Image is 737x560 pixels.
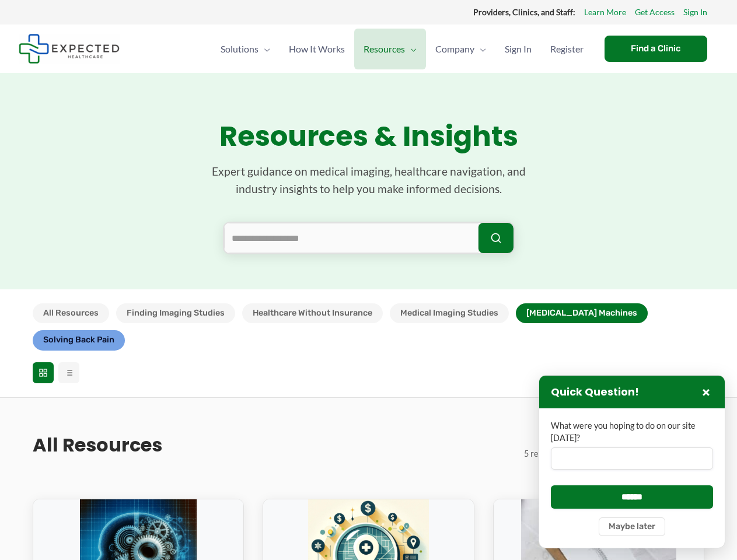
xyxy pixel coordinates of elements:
span: 5 resources found in [MEDICAL_DATA] Machines [524,449,705,459]
p: Expert guidance on medical imaging, healthcare navigation, and industry insights to help you make... [194,163,544,198]
img: Expected Healthcare Logo - side, dark font, small [19,34,120,64]
span: Resources [364,29,405,69]
h1: Resources & Insights [33,120,705,153]
a: Learn More [584,5,626,20]
label: What were you hoping to do on our site [DATE]? [551,420,713,444]
button: Medical Imaging Studies [390,303,509,323]
span: Menu Toggle [405,29,417,69]
a: Get Access [635,5,675,20]
span: Sign In [505,29,532,69]
a: Find a Clinic [605,36,707,62]
a: How It Works [280,29,354,69]
nav: Primary Site Navigation [211,29,593,69]
span: Solutions [221,29,259,69]
a: SolutionsMenu Toggle [211,29,280,69]
button: All Resources [33,303,109,323]
span: Company [435,29,474,69]
span: Register [550,29,584,69]
span: Menu Toggle [474,29,486,69]
span: How It Works [289,29,345,69]
span: Menu Toggle [259,29,270,69]
h3: Quick Question! [551,386,639,399]
button: Maybe later [599,517,665,536]
button: Healthcare Without Insurance [242,303,383,323]
a: Register [541,29,593,69]
a: Sign In [495,29,541,69]
a: ResourcesMenu Toggle [354,29,426,69]
h2: All Resources [33,433,162,457]
strong: Providers, Clinics, and Staff: [473,7,575,17]
button: Finding Imaging Studies [116,303,235,323]
button: Solving Back Pain [33,330,125,350]
a: CompanyMenu Toggle [426,29,495,69]
button: Close [699,385,713,399]
button: [MEDICAL_DATA] Machines [516,303,648,323]
a: Sign In [683,5,707,20]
